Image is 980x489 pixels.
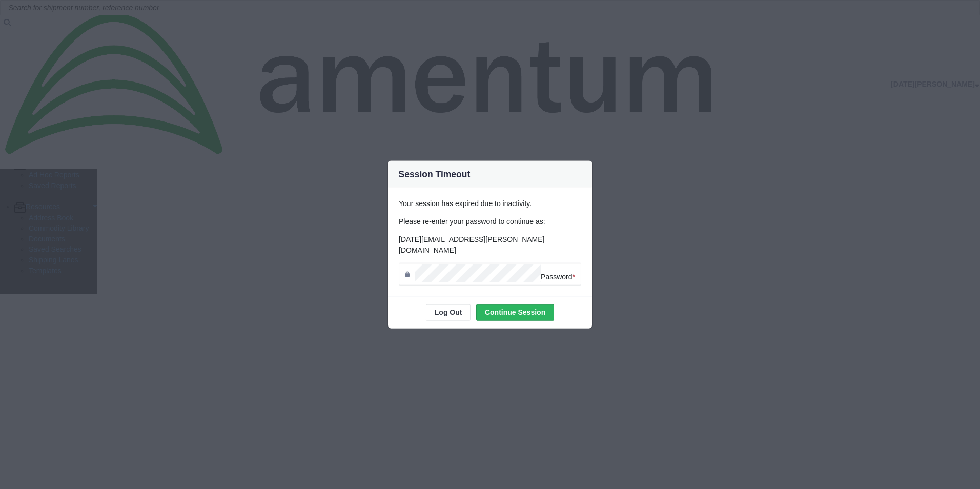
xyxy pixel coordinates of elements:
[476,304,554,320] button: Continue Session
[399,168,471,181] h4: Session Timeout
[399,198,581,209] p: Your session has expired due to inactivity.
[426,304,471,320] button: Log Out
[399,234,581,256] p: [DATE][EMAIL_ADDRESS][PERSON_NAME][DOMAIN_NAME]
[541,273,575,281] span: Password
[399,216,581,227] p: Please re-enter your password to continue as:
